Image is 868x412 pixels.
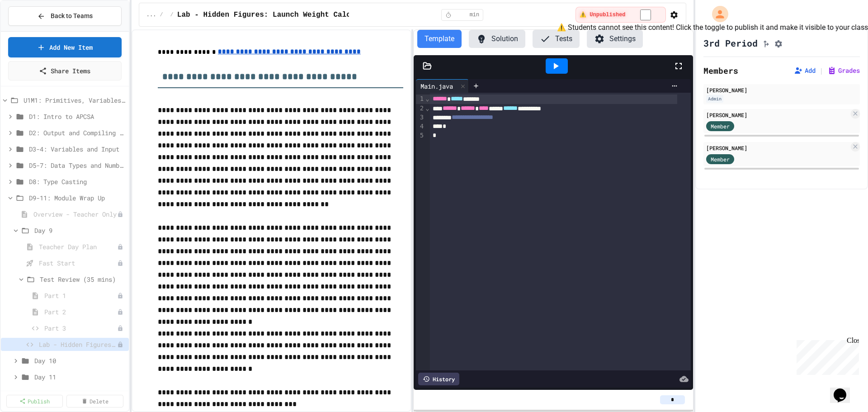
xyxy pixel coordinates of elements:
[29,177,125,186] span: D8: Type Casting
[6,395,63,407] a: Publish
[761,38,770,48] button: Click to see fork details
[8,6,122,26] button: Back to Teams
[576,7,665,23] div: ⚠️ Students cannot see this content! Click the toggle to publish it and make it visible to your c...
[8,37,122,57] a: Add New Item
[29,144,125,154] span: D3-4: Variables and Input
[24,95,125,105] span: U1M1: Primitives, Variables, Basic I/O
[170,11,174,19] span: /
[117,341,123,348] div: Unpublished
[177,9,377,20] span: Lab - Hidden Figures: Launch Weight Calculator
[117,211,123,218] div: Unpublished
[416,122,425,131] div: 4
[29,128,125,137] span: D2: Output and Compiling Code
[117,293,123,299] div: Unpublished
[44,291,117,300] span: Part 1
[533,30,580,48] button: Tests
[33,209,117,219] span: Overview - Teacher Only
[44,307,117,317] span: Part 2
[416,104,425,113] div: 2
[29,193,125,203] span: D9-11: Module Wrap Up
[629,9,662,20] input: publish toggle
[418,373,459,385] div: History
[703,4,731,24] div: My Account
[830,376,859,403] iframe: chat widget
[8,61,122,81] a: Share Items
[51,11,93,21] span: Back to Teams
[580,11,625,19] span: ⚠️ Unpublished
[117,309,123,315] div: Unpublished
[706,95,723,103] div: Admin
[39,258,117,268] span: Fast Start
[117,325,123,331] div: Unpublished
[587,30,643,48] button: Settings
[470,11,480,19] span: min
[146,11,156,19] span: ...
[703,64,738,77] h2: Members
[39,242,117,251] span: Teacher Day Plan
[827,66,860,75] button: Grades
[706,86,857,94] div: [PERSON_NAME]
[117,244,123,250] div: Unpublished
[703,37,758,49] h1: 3rd Period
[34,372,125,382] span: Day 11
[706,144,849,152] div: [PERSON_NAME]
[706,111,849,119] div: [PERSON_NAME]
[29,161,125,170] span: D5-7: Data Types and Number Calculations
[40,275,125,284] span: Test Review (35 mins)
[416,95,425,104] div: 1
[29,112,125,121] span: D1: Intro to APCSA
[819,65,824,76] span: |
[44,323,117,333] span: Part 3
[711,155,730,163] span: Member
[416,131,425,140] div: 5
[34,356,125,365] span: Day 10
[160,11,163,19] span: /
[774,38,783,48] button: Assignment Settings
[66,395,123,407] a: Delete
[416,79,469,93] div: Main.java
[117,260,123,266] div: Unpublished
[711,122,730,130] span: Member
[425,95,429,102] span: Fold line
[416,81,458,91] div: Main.java
[39,340,117,349] span: Lab - Hidden Figures: Launch Weight Calculator
[469,30,525,48] button: Solution
[416,113,425,122] div: 3
[34,226,125,235] span: Day 9
[425,104,429,112] span: Fold line
[793,336,859,375] iframe: chat widget
[794,66,816,75] button: Add
[417,30,462,48] button: Template
[4,4,62,57] div: Chat with us now!Close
